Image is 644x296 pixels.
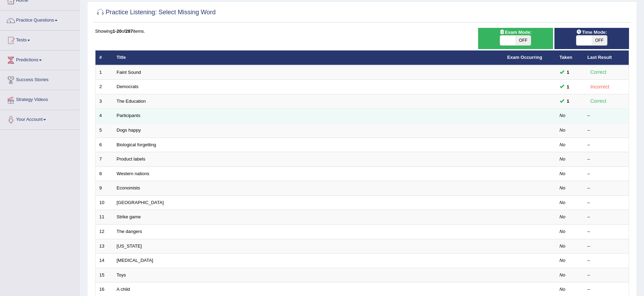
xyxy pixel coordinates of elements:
[560,156,566,162] em: No
[95,239,113,254] td: 13
[588,68,609,76] div: Correct
[117,243,142,249] a: [US_STATE]
[95,50,113,65] th: #
[564,98,572,105] span: You can still take this question
[117,258,153,263] a: [MEDICAL_DATA]
[0,31,80,48] a: Tests
[117,99,146,104] a: The Education
[497,29,534,36] span: Exam Mode:
[95,138,113,152] td: 6
[588,112,625,119] div: –
[117,127,141,133] a: Dogs happy
[95,254,113,268] td: 14
[560,113,566,118] em: No
[95,166,113,181] td: 8
[584,50,629,65] th: Last Result
[117,142,156,147] a: Biological forgetting
[478,28,553,49] div: Show exams occurring in exams
[560,258,566,263] em: No
[588,243,625,250] div: –
[560,127,566,133] em: No
[560,142,566,147] em: No
[95,210,113,225] td: 11
[588,228,625,235] div: –
[515,36,531,45] span: OFF
[560,171,566,176] em: No
[588,83,612,91] div: Incorrect
[588,257,625,264] div: –
[588,214,625,220] div: –
[117,171,149,176] a: Western nations
[95,65,113,80] td: 1
[588,185,625,192] div: –
[117,287,130,292] a: A child
[95,224,113,239] td: 12
[560,185,566,190] em: No
[588,286,625,293] div: –
[0,110,80,127] a: Your Account
[588,272,625,279] div: –
[560,287,566,292] em: No
[564,69,572,76] span: You can still take this question
[0,90,80,108] a: Strategy Videos
[117,113,140,118] a: Participants
[592,36,607,45] span: OFF
[560,200,566,205] em: No
[95,109,113,123] td: 4
[95,152,113,167] td: 7
[95,80,113,94] td: 2
[588,156,625,163] div: –
[95,268,113,282] td: 15
[560,243,566,249] em: No
[117,185,140,190] a: Economists
[117,70,141,75] a: Faint Sound
[574,29,610,36] span: Time Mode:
[560,229,566,234] em: No
[113,50,504,65] th: Title
[95,195,113,210] td: 10
[588,97,609,105] div: Correct
[0,50,80,68] a: Predictions
[125,29,133,34] b: 287
[117,156,145,162] a: Product labels
[556,50,584,65] th: Taken
[588,171,625,177] div: –
[560,272,566,278] em: No
[95,123,113,138] td: 5
[560,214,566,219] em: No
[564,83,572,91] span: You can still take this question
[588,142,625,148] div: –
[0,11,80,28] a: Practice Questions
[117,272,126,278] a: Toys
[95,28,629,34] div: Showing of items.
[117,84,139,89] a: Democrats
[117,200,164,205] a: [GEOGRAPHIC_DATA]
[95,94,113,109] td: 3
[95,7,216,18] h2: Practice Listening: Select Missing Word
[95,181,113,196] td: 9
[588,200,625,206] div: –
[588,127,625,134] div: –
[117,214,141,219] a: Strike game
[113,29,122,34] b: 1-20
[0,70,80,88] a: Success Stories
[507,55,542,60] a: Exam Occurring
[117,229,142,234] a: The dangers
